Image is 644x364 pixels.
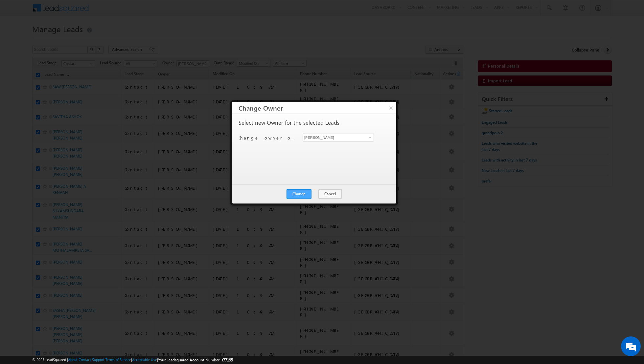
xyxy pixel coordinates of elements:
span: © 2025 LeadSquared | | | | | [32,357,233,363]
span: 77195 [223,357,233,362]
p: Select new Owner for the selected Leads [239,120,339,126]
button: × [386,102,396,114]
a: Acceptable Use [132,357,157,362]
div: Chat with us now [34,34,110,43]
span: Your Leadsquared Account Number is [158,357,233,362]
p: Change owner of 68 leads to [239,135,298,141]
textarea: Type your message and hit 'Enter' [9,61,120,197]
button: Change [287,189,311,199]
img: d_60004797649_company_0_60004797649 [11,34,28,43]
button: Cancel [318,189,342,199]
input: Type to Search [303,134,374,141]
em: Start Chat [89,202,119,211]
a: Terms of Service [105,357,131,362]
a: About [68,357,78,362]
h3: Change Owner [239,102,396,114]
a: Show All Items [365,134,373,141]
div: Minimize live chat window [108,3,124,19]
a: Contact Support [79,357,104,362]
